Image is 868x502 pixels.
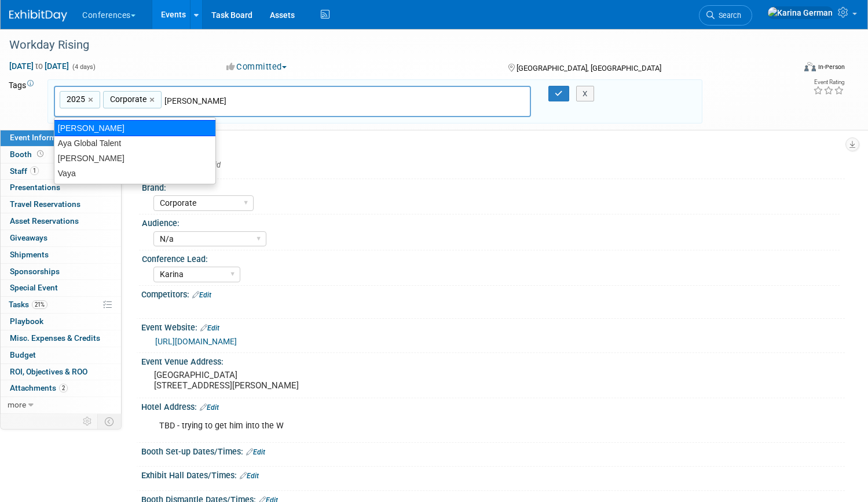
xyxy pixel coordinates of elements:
[10,350,36,359] span: Budget
[813,79,844,85] div: Event Rating
[1,380,121,396] a: Attachments2
[10,199,80,209] span: Travel Reservations
[142,214,840,229] div: Audience:
[8,400,26,409] span: more
[1,247,121,263] a: Shipments
[200,324,219,332] a: Edit
[32,300,47,309] span: 21%
[35,150,46,158] span: Booth not reserved yet
[141,319,845,334] div: Event Website:
[240,472,259,480] a: Edit
[1,364,121,380] a: ROI, Objectives & ROO
[164,95,327,107] input: Type tag and hit enter
[10,333,100,343] span: Misc. Expenses & Credits
[192,291,211,299] a: Edit
[10,267,60,276] span: Sponsorships
[715,11,741,20] span: Search
[88,93,96,107] a: ×
[1,330,121,347] a: Misc. Expenses & Credits
[767,6,833,19] img: Karina German
[141,286,845,301] div: Competitors:
[54,166,215,181] div: Vaya
[1,213,121,230] a: Asset Reservations
[1,314,121,330] a: Playbook
[9,300,47,309] span: Tasks
[1,280,121,296] a: Special Event
[1,264,121,280] a: Sponsorships
[576,86,594,102] button: X
[200,403,219,412] a: Edit
[517,64,661,72] span: [GEOGRAPHIC_DATA], [GEOGRAPHIC_DATA]
[141,143,845,157] div: HubSpot ID:
[154,370,422,391] pre: [GEOGRAPHIC_DATA] [STREET_ADDRESS][PERSON_NAME]
[54,120,216,136] div: [PERSON_NAME]
[10,317,43,326] span: Playbook
[10,367,87,376] span: ROI, Objectives & ROO
[804,62,816,71] img: Format-Inperson.png
[1,197,121,213] a: Travel Reservations
[818,63,845,71] div: In-Person
[10,233,47,242] span: Giveaways
[141,398,845,413] div: Hotel Address:
[699,5,752,26] a: Search
[30,166,39,175] span: 1
[9,79,37,124] td: Tags
[54,136,215,151] div: Aya Global Talent
[1,347,121,363] a: Budget
[10,250,49,259] span: Shipments
[10,150,46,159] span: Booth
[98,414,122,429] td: Toggle Event Tabs
[108,93,147,105] span: Corporate
[151,414,710,438] div: TBD - trying to get him into the W
[10,166,39,176] span: Staff
[155,337,237,346] a: [URL][DOMAIN_NAME]
[141,353,845,368] div: Event Venue Address:
[9,61,69,71] span: [DATE] [DATE]
[10,183,60,192] span: Presentations
[34,61,45,71] span: to
[246,448,265,456] a: Edit
[142,179,840,194] div: Brand:
[141,443,845,458] div: Booth Set-up Dates/Times:
[1,147,121,163] a: Booth
[10,216,79,225] span: Asset Reservations
[1,397,121,413] a: more
[222,61,291,73] button: Committed
[64,93,85,105] span: 2025
[720,60,845,78] div: Event Format
[1,163,121,180] a: Staff1
[71,63,96,71] span: (4 days)
[5,35,774,56] div: Workday Rising
[1,297,121,313] a: Tasks21%
[59,384,68,392] span: 2
[149,93,157,107] a: ×
[9,10,67,21] img: ExhibitDay
[10,283,58,292] span: Special Event
[54,151,215,166] div: [PERSON_NAME]
[1,180,121,196] a: Presentations
[141,467,845,482] div: Exhibit Hall Dates/Times:
[10,133,75,142] span: Event Information
[1,230,121,246] a: Giveaways
[78,414,98,429] td: Personalize Event Tab Strip
[1,130,121,146] a: Event Information
[142,250,840,265] div: Conference Lead:
[10,383,68,392] span: Attachments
